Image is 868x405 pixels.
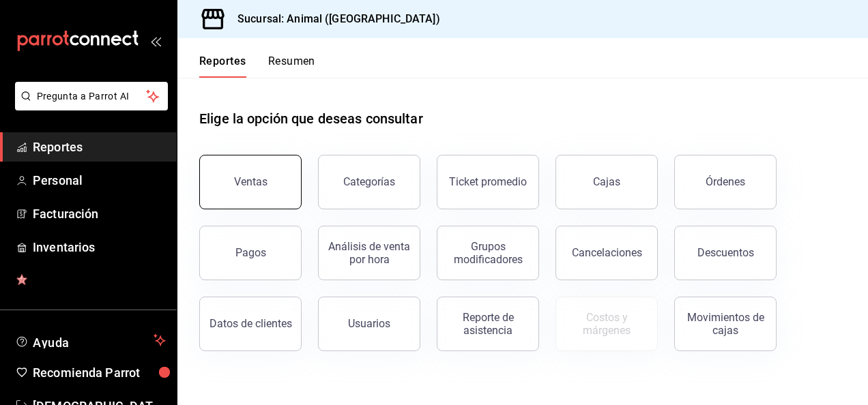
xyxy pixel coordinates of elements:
button: Análisis de venta por hora [318,226,420,280]
div: Cancelaciones [572,246,642,259]
div: Categorías [343,175,395,188]
button: Descuentos [674,226,777,280]
button: Pagos [199,226,302,280]
span: Reportes [33,138,166,156]
span: Personal [33,171,166,190]
button: Categorías [318,155,420,209]
div: Pagos [235,246,266,259]
div: Cajas [593,174,621,190]
button: Ticket promedio [437,155,539,209]
span: Ayuda [33,332,148,348]
button: Grupos modificadores [437,226,539,280]
a: Cajas [555,155,658,209]
button: Reportes [199,55,246,78]
button: Movimientos de cajas [674,297,777,351]
div: Grupos modificadores [446,240,530,266]
a: Pregunta a Parrot AI [10,99,168,113]
h1: Elige la opción que deseas consultar [199,108,423,129]
div: Datos de clientes [209,317,292,330]
button: Ventas [199,155,302,209]
button: Reporte de asistencia [437,297,539,351]
button: Contrata inventarios para ver este reporte [555,297,658,351]
button: Órdenes [674,155,777,209]
div: Descuentos [697,246,754,259]
div: Ventas [234,175,267,188]
div: Movimientos de cajas [683,311,768,337]
button: Pregunta a Parrot AI [15,82,168,110]
div: Análisis de venta por hora [327,240,411,266]
span: Facturación [33,205,166,223]
button: Usuarios [318,297,420,351]
div: navigation tabs [199,55,315,78]
span: Recomienda Parrot [33,363,166,382]
div: Usuarios [348,317,390,330]
button: Resumen [268,55,315,78]
button: open_drawer_menu [150,35,161,46]
span: Pregunta a Parrot AI [37,89,147,104]
span: Inventarios [33,238,166,256]
div: Ticket promedio [449,175,527,188]
button: Datos de clientes [199,297,302,351]
button: Cancelaciones [555,226,658,280]
div: Costos y márgenes [564,311,649,337]
h3: Sucursal: Animal ([GEOGRAPHIC_DATA]) [227,11,440,27]
div: Reporte de asistencia [446,311,530,337]
div: Órdenes [706,175,745,188]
